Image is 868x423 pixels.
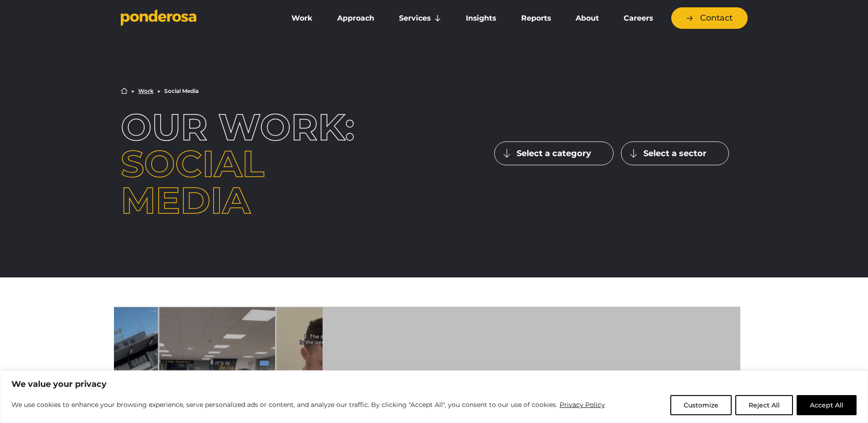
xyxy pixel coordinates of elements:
span: Social Media [121,141,264,222]
a: About [565,9,609,28]
li: Social Media [164,88,199,94]
a: Home [121,87,128,94]
li: ▶︎ [157,88,161,94]
p: We use cookies to enhance your browsing experience, serve personalized ads or content, and analyz... [11,399,605,410]
button: Reject All [735,395,793,415]
a: Approach [327,9,385,28]
button: Select a sector [621,141,729,165]
a: Contact [671,7,748,29]
a: Reports [511,9,561,28]
button: Accept All [797,395,857,415]
button: Select a category [494,141,614,165]
h1: Our work: [121,109,374,219]
a: Go to homepage [121,9,267,27]
a: Services [388,9,452,28]
a: Work [138,88,154,94]
a: Insights [455,9,507,28]
a: Work [281,9,323,28]
a: Careers [613,9,663,28]
p: We value your privacy [11,379,857,390]
a: Privacy Policy [559,399,605,410]
li: ▶︎ [131,88,135,94]
button: Customize [670,395,732,415]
